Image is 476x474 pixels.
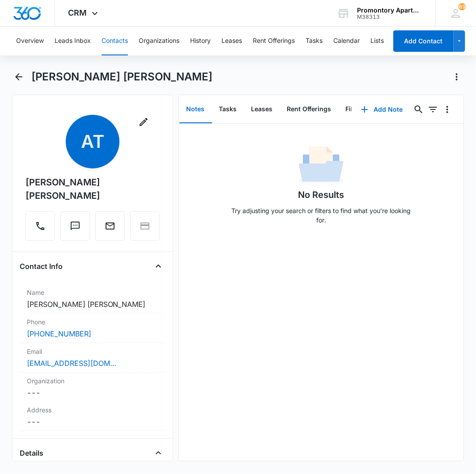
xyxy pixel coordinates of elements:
img: No Data [299,143,344,188]
button: Leases [244,96,280,123]
h4: Contact Info [20,261,63,272]
span: AT [66,115,119,168]
div: Phone[PHONE_NUMBER] [20,314,166,343]
button: Contacts [102,27,128,55]
a: Call [25,225,55,233]
button: Search... [412,102,426,117]
button: Notes [179,96,212,123]
a: [EMAIL_ADDRESS][DOMAIN_NAME] [27,358,116,369]
button: Filters [426,102,440,117]
button: Back [12,70,26,84]
button: Overflow Menu [440,102,455,117]
button: Text [60,211,90,241]
button: Lists [370,27,384,55]
button: Organizations [139,27,179,55]
label: Organization [27,376,158,386]
button: Close [151,259,166,273]
dd: --- [27,416,158,427]
div: Address--- [20,402,166,431]
button: Actions [450,70,464,84]
h1: No Results [298,188,344,201]
button: Call [25,211,55,241]
button: Calendar [333,27,360,55]
span: CRM [68,8,87,17]
button: Tasks [306,27,323,55]
a: [PHONE_NUMBER] [27,328,91,339]
p: Try adjusting your search or filters to find what you’re looking for. [227,206,415,225]
button: Add Contact [393,30,454,52]
div: Organization--- [20,373,166,402]
button: Add Note [352,99,412,120]
button: Close [151,446,166,460]
dd: [PERSON_NAME] [PERSON_NAME] [27,299,158,310]
div: Name[PERSON_NAME] [PERSON_NAME] [20,284,166,314]
a: Email [95,225,125,233]
button: Rent Offerings [280,96,339,123]
div: account id [357,14,422,20]
button: Files [339,96,367,123]
dd: --- [27,387,158,398]
button: History [190,27,211,55]
button: Leads Inbox [55,27,91,55]
label: Email [27,347,158,356]
button: Leases [221,27,242,55]
button: Overview [16,27,44,55]
button: Email [95,211,125,241]
button: Rent Offerings [253,27,295,55]
a: Text [60,225,90,233]
div: [PERSON_NAME] [PERSON_NAME] [25,176,160,202]
div: account name [357,7,422,14]
button: Tasks [212,96,244,123]
div: notifications count [459,3,466,10]
div: Email[EMAIL_ADDRESS][DOMAIN_NAME] [20,343,166,373]
label: Address [27,405,158,415]
span: 63 [459,3,466,10]
label: Phone [27,317,158,327]
h1: [PERSON_NAME] [PERSON_NAME] [31,70,213,84]
h4: Details [20,448,43,458]
label: Name [27,288,158,297]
